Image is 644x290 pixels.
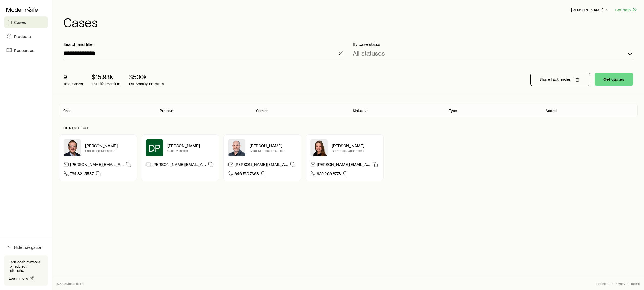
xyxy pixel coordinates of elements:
span: Hide navigation [14,244,42,250]
div: Client cases [59,104,638,117]
span: • [627,281,628,286]
button: Share fact finder [530,73,590,86]
h1: Cases [63,15,638,28]
p: $15.93k [92,73,120,80]
p: Share fact finder [539,76,570,82]
span: 734.821.5537 [70,171,94,178]
span: Resources [14,48,34,53]
p: Est. Life Premium [92,82,120,86]
p: [PERSON_NAME][EMAIL_ADDRESS][DOMAIN_NAME] [317,162,370,169]
div: Earn cash rewards for advisor referrals.Learn more [4,255,48,286]
p: Contact us [63,126,633,130]
button: Hide navigation [4,241,48,253]
p: Status [353,108,363,113]
span: DP [148,142,161,153]
p: Brokerage Manager [85,148,132,153]
span: Cases [14,20,26,25]
p: Brokerage Operations [332,148,379,153]
p: Added [546,108,557,113]
span: Products [14,34,31,39]
p: Premium [160,108,174,113]
a: Terms [630,281,640,286]
span: 929.209.8778 [317,171,341,178]
p: Chief Distribution Officer [250,148,297,153]
p: Search and filter [63,41,344,47]
p: All statuses [353,49,385,57]
button: Get quotes [595,73,633,86]
p: [PERSON_NAME] [571,7,610,12]
p: Earn cash rewards for advisor referrals. [9,260,43,273]
img: Ellen Wall [310,139,328,156]
p: [PERSON_NAME][EMAIL_ADDRESS][PERSON_NAME][DOMAIN_NAME] [70,162,124,169]
img: Matt Kaas [64,139,81,156]
button: [PERSON_NAME] [571,7,610,13]
p: 9 [63,73,83,80]
a: Licenses [596,281,609,286]
a: Resources [4,44,48,56]
span: Learn more [9,276,28,280]
a: Privacy [615,281,625,286]
span: • [612,281,613,286]
a: Products [4,30,48,42]
p: [PERSON_NAME] [332,143,379,148]
p: Carrier [256,108,268,113]
p: [PERSON_NAME] [85,143,132,148]
img: Dan Pierson [228,139,245,156]
p: By case status [353,41,633,47]
p: © 2025 Modern Life [57,281,84,286]
p: Case [63,108,72,113]
p: Est. Annuity Premium [129,82,164,86]
p: [PERSON_NAME][EMAIL_ADDRESS][DOMAIN_NAME] [235,162,288,169]
p: Type [449,108,457,113]
p: $500k [129,73,164,80]
p: Total Cases [63,82,83,86]
p: Case Manager [167,148,214,153]
span: 646.760.7363 [235,171,259,178]
p: [PERSON_NAME] [250,143,297,148]
p: [PERSON_NAME][EMAIL_ADDRESS][DOMAIN_NAME] [152,162,206,169]
button: Get help [615,7,638,13]
a: Cases [4,16,48,28]
p: [PERSON_NAME] [167,143,214,148]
